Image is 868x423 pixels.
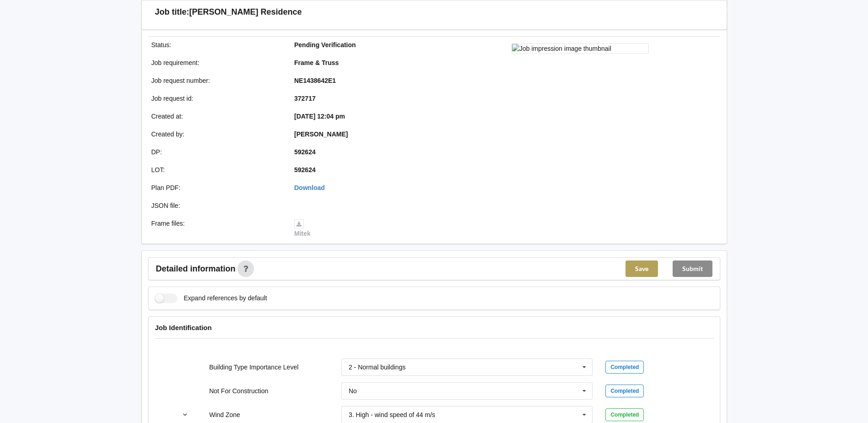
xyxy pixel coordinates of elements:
[145,219,288,238] div: Frame files :
[145,40,288,49] div: Status :
[176,407,194,423] button: reference-toggle
[294,77,336,84] b: NE1438642E1
[294,130,348,138] b: [PERSON_NAME]
[155,293,267,303] label: Expand references by default
[209,363,298,371] label: Building Type Importance Level
[145,112,288,121] div: Created at :
[349,388,357,394] div: No
[349,364,406,370] div: 2 - Normal buildings
[294,95,316,102] b: 372717
[294,113,345,120] b: [DATE] 12:04 pm
[605,361,644,374] div: Completed
[209,387,268,395] label: Not For Construction
[145,58,288,67] div: Job requirement :
[294,41,356,49] b: Pending Verification
[605,385,644,397] div: Completed
[294,220,311,237] a: Mitek
[294,148,316,156] b: 592624
[294,59,339,66] b: Frame & Truss
[145,147,288,157] div: DP :
[605,408,644,421] div: Completed
[294,184,325,191] a: Download
[349,412,435,418] div: 3. High - wind speed of 44 m/s
[156,265,236,273] span: Detailed information
[145,94,288,103] div: Job request id :
[145,201,288,210] div: JSON file :
[145,76,288,85] div: Job request number :
[209,411,240,418] label: Wind Zone
[189,7,302,17] h3: [PERSON_NAME] Residence
[145,165,288,174] div: LOT :
[625,260,658,277] button: Save
[294,166,316,174] b: 592624
[155,7,189,17] h3: Job title:
[155,323,713,332] h4: Job Identification
[512,43,649,54] img: Job impression image thumbnail
[145,130,288,139] div: Created by :
[145,183,288,192] div: Plan PDF :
